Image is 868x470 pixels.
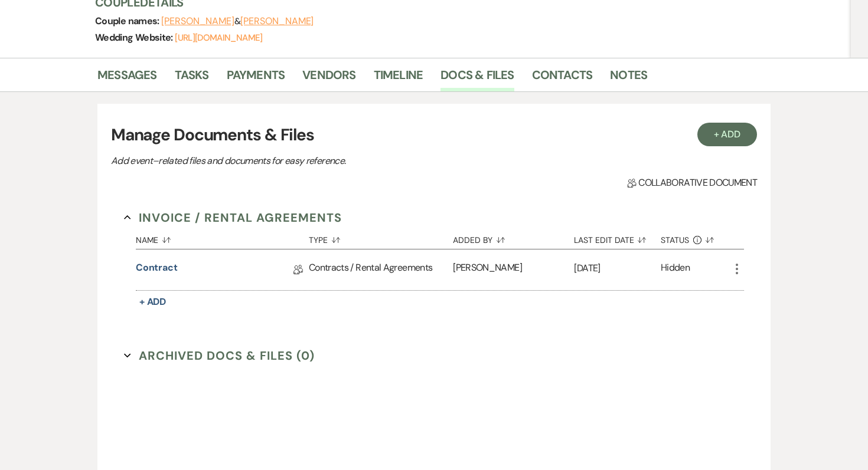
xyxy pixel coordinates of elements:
div: [PERSON_NAME] [453,249,574,290]
p: [DATE] [574,261,661,276]
a: Contacts [532,65,593,91]
button: Name [136,226,309,249]
button: Archived Docs & Files (0) [124,347,315,364]
a: Timeline [374,65,423,91]
span: Status [661,236,689,244]
div: Contracts / Rental Agreements [309,249,453,290]
button: Status [661,226,730,249]
h3: Manage Documents & Files [111,123,757,147]
div: Hidden [661,261,690,279]
span: Collaborative document [627,176,757,190]
button: Last Edit Date [574,226,661,249]
button: Invoice / Rental Agreements [124,209,342,226]
p: Add event–related files and documents for easy reference. [111,153,524,169]
a: Vendors [302,65,355,91]
span: Couple names: [95,15,161,27]
a: [URL][DOMAIN_NAME] [175,32,262,44]
span: Wedding Website: [95,31,175,44]
span: + Add [139,295,167,308]
button: [PERSON_NAME] [161,17,234,26]
a: Messages [97,65,157,91]
button: + Add [697,123,758,146]
a: Payments [227,65,285,91]
a: Docs & Files [440,65,514,91]
a: Contract [136,261,178,279]
span: & [161,15,314,27]
button: Type [309,226,453,249]
a: Tasks [175,65,209,91]
button: Added By [453,226,574,249]
button: + Add [136,294,170,310]
a: Notes [610,65,647,91]
button: [PERSON_NAME] [240,17,314,26]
